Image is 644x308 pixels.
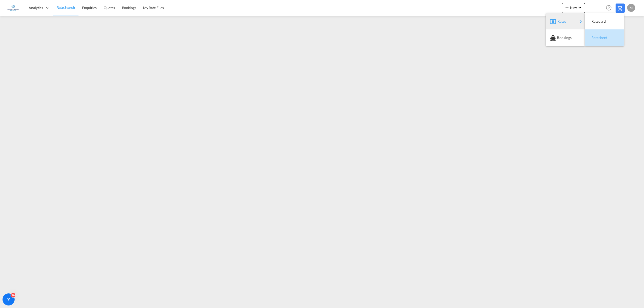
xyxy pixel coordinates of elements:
[589,31,620,44] div: Ratesheet
[589,15,620,28] div: Ratecard
[557,33,562,43] span: Bookings
[591,16,597,26] span: Ratecard
[591,33,597,43] span: Ratesheet
[557,16,563,26] span: Rates
[546,29,585,46] button: Bookings
[550,31,581,44] div: Bookings
[578,19,584,25] md-icon: icon-chevron-right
